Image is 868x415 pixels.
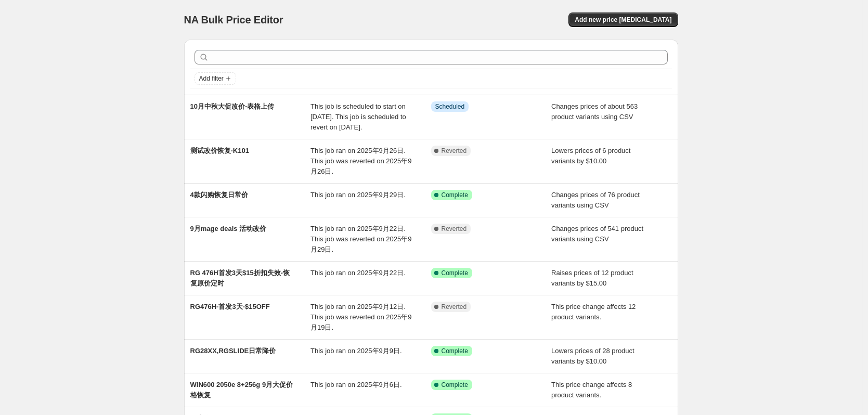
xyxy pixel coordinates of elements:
[442,191,468,199] span: Complete
[190,102,275,110] span: 10月中秋大促改价-表格上传
[310,147,411,175] span: This job ran on 2025年9月26日. This job was reverted on 2025年9月26日.
[190,269,290,287] span: RG 476H首发3天$15折扣失效-恢复原价定时
[310,303,411,331] span: This job ran on 2025年9月12日. This job was reverted on 2025年9月19日.
[575,16,671,24] span: Add new price [MEDICAL_DATA]
[442,381,468,389] span: Complete
[310,269,406,277] span: This job ran on 2025年9月22日.
[190,191,248,199] span: 4款闪购恢复日常价
[310,225,411,253] span: This job ran on 2025年9月22日. This job was reverted on 2025年9月29日.
[190,381,293,399] span: WIN600 2050e 8+256g 9月大促价格恢复
[442,225,467,233] span: Reverted
[310,191,406,199] span: This job ran on 2025年9月29日.
[442,347,468,355] span: Complete
[435,102,465,111] span: Scheduled
[442,303,467,311] span: Reverted
[551,147,630,165] span: Lowers prices of 6 product variants by $10.00
[551,191,640,209] span: Changes prices of 76 product variants using CSV
[199,74,224,83] span: Add filter
[551,225,643,243] span: Changes prices of 541 product variants using CSV
[184,14,283,25] span: NA Bulk Price Editor
[442,147,467,155] span: Reverted
[551,269,633,287] span: Raises prices of 12 product variants by $15.00
[551,303,636,321] span: This price change affects 12 product variants.
[568,12,678,27] button: Add new price [MEDICAL_DATA]
[190,303,270,310] span: RG476H-首发3天-$15OFF
[551,381,632,399] span: This price change affects 8 product variants.
[551,347,634,365] span: Lowers prices of 28 product variants by $10.00
[442,269,468,277] span: Complete
[310,347,402,355] span: This job ran on 2025年9月9日.
[190,147,249,154] span: 测试改价恢复-K101
[190,225,267,232] span: 9月mage deals 活动改价
[310,381,402,388] span: This job ran on 2025年9月6日.
[190,347,276,355] span: RG28XX,RGSLIDE日常降价
[310,102,406,131] span: This job is scheduled to start on [DATE]. This job is scheduled to revert on [DATE].
[195,72,236,85] button: Add filter
[551,102,638,121] span: Changes prices of about 563 product variants using CSV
